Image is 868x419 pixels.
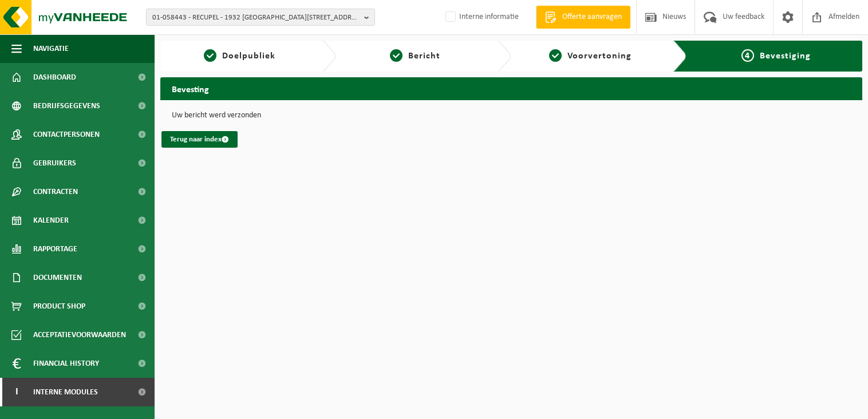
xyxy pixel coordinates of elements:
[33,92,100,120] span: Bedrijfsgegevens
[443,9,519,26] label: Interne informatie
[11,378,22,406] span: I
[152,9,360,26] span: 01-058443 - RECUPEL - 1932 [GEOGRAPHIC_DATA][STREET_ADDRESS]
[536,6,630,29] a: Offerte aanvragen
[408,52,440,61] span: Bericht
[760,52,811,61] span: Bevestiging
[33,263,82,292] span: Documenten
[33,177,78,206] span: Contracten
[567,52,632,61] span: Voorvertoning
[33,206,69,235] span: Kalender
[146,9,375,26] button: 01-058443 - RECUPEL - 1932 [GEOGRAPHIC_DATA][STREET_ADDRESS]
[549,49,562,62] span: 3
[33,149,76,177] span: Gebruikers
[204,49,216,62] span: 1
[33,349,99,378] span: Financial History
[33,34,69,63] span: Navigatie
[33,321,126,349] span: Acceptatievoorwaarden
[390,49,403,62] span: 2
[33,235,77,263] span: Rapportage
[222,52,275,61] span: Doelpubliek
[741,49,754,62] span: 4
[161,131,238,148] a: Terug naar index
[33,63,76,92] span: Dashboard
[33,292,85,321] span: Product Shop
[559,11,625,23] span: Offerte aanvragen
[172,112,851,120] p: Uw bericht werd verzonden
[160,77,862,100] h2: Bevesting
[33,378,98,406] span: Interne modules
[33,120,100,149] span: Contactpersonen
